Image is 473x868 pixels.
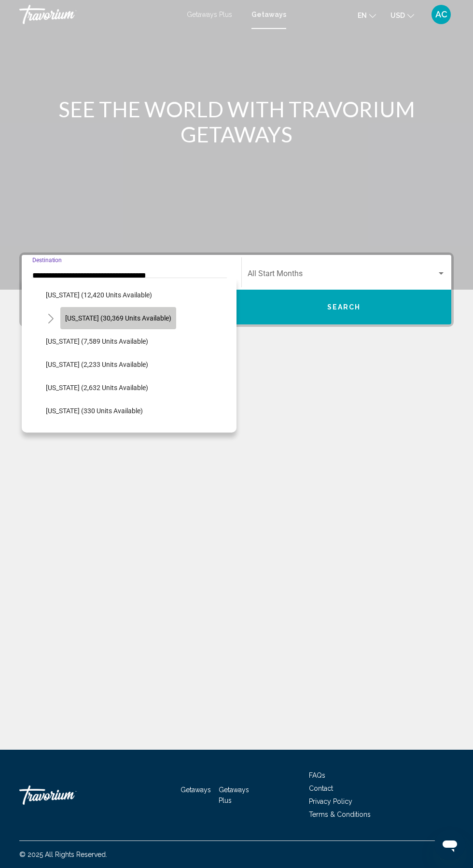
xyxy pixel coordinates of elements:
span: USD [390,12,405,19]
a: Getaways Plus [187,11,232,18]
a: Travorium [19,5,177,24]
span: [US_STATE] (330 units available) [46,407,143,415]
span: Search [327,304,361,311]
button: [US_STATE] (330 units available) [41,400,148,422]
a: Getaways [181,786,211,794]
button: Toggle Hawaii (30,369 units available) [41,308,60,328]
a: Travorium [19,781,116,810]
button: [US_STATE] (2,632 units available) [41,377,153,399]
span: © 2025 All Rights Reserved. [19,851,107,858]
h1: SEE THE WORLD WITH TRAVORIUM GETAWAYS [56,97,417,147]
span: [US_STATE] (7,589 units available) [46,337,148,345]
a: Terms & Conditions [309,811,371,818]
a: Getaways Plus [219,786,249,804]
button: Change currency [390,8,414,22]
span: [US_STATE] (12,420 units available) [46,291,152,299]
span: en [358,12,367,19]
a: Privacy Policy [309,798,352,805]
a: FAQs [309,771,325,779]
span: [US_STATE] (2,632 units available) [46,384,148,392]
a: Getaways [251,11,286,18]
span: [US_STATE] (30,369 units available) [65,314,171,322]
button: [US_STATE] (7,589 units available) [41,330,153,352]
span: AC [435,10,447,19]
button: Change language [358,8,376,22]
button: [US_STATE] (2,233 units available) [41,353,153,376]
button: [US_STATE] (12,420 units available) [41,284,157,306]
span: [US_STATE] (2,233 units available) [46,361,148,368]
iframe: Button to launch messaging window [434,829,465,860]
a: Contact [309,784,333,792]
div: Search widget [22,255,451,324]
button: Search [236,290,451,324]
button: [US_STATE] (30,369 units available) [60,307,176,329]
button: [US_STATE] (182 units available) [41,423,148,445]
button: User Menu [429,4,454,25]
